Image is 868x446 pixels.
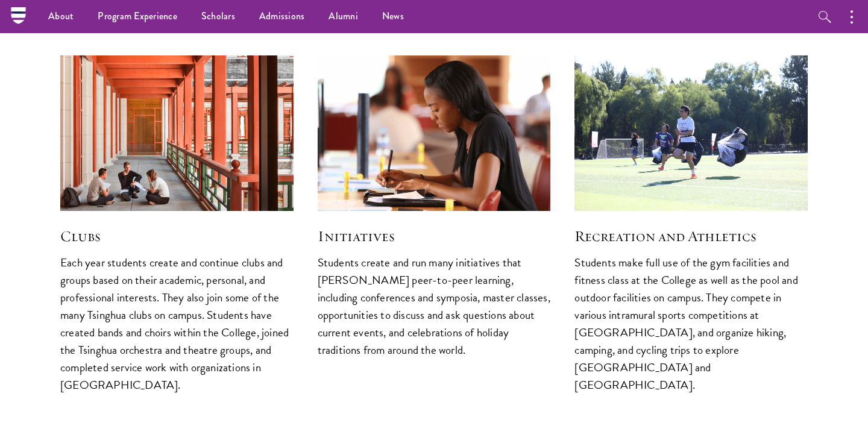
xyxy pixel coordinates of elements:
[574,254,808,394] p: Students make full use of the gym facilities and fitness class at the College as well as the pool...
[60,254,294,394] p: Each year students create and continue clubs and groups based on their academic, personal, and pr...
[318,226,551,247] h5: Initiatives
[318,254,551,359] p: Students create and run many initiatives that [PERSON_NAME] peer-to-peer learning, including conf...
[574,226,808,247] h5: Recreation and Athletics
[60,226,294,247] h5: Clubs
